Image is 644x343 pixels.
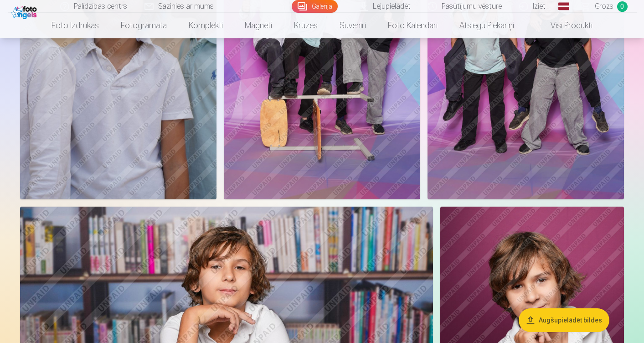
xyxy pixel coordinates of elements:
a: Suvenīri [329,13,377,38]
a: Magnēti [234,13,283,38]
span: Grozs [595,1,613,12]
a: Krūzes [283,13,329,38]
a: Fotogrāmata [110,13,178,38]
a: Foto kalendāri [377,13,448,38]
img: /fa1 [11,4,39,19]
a: Visi produkti [525,13,603,38]
span: 0 [617,1,628,12]
a: Atslēgu piekariņi [448,13,525,38]
a: Komplekti [178,13,234,38]
button: Augšupielādēt bildes [519,308,609,332]
a: Foto izdrukas [41,13,110,38]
